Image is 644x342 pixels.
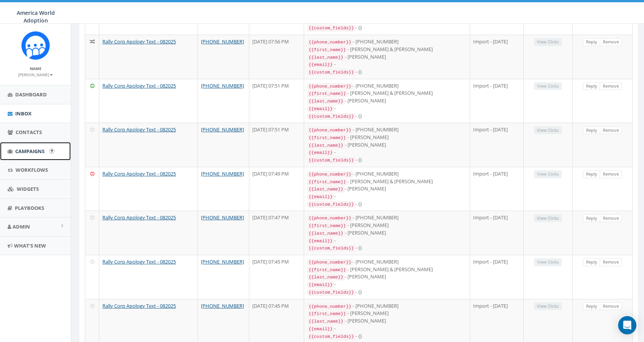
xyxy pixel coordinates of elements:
[307,281,467,288] div: -
[249,123,304,167] td: [DATE] 07:51 PM
[600,170,622,178] a: Remove
[307,200,467,208] div: - {}
[307,333,355,340] code: {{custom_fields}}
[307,142,345,149] code: {{last_name}}
[102,38,176,45] a: Rally Corp Apology Text - 082025
[249,211,304,255] td: [DATE] 07:47 PM
[307,126,467,134] div: - [PHONE_NUMBER]
[49,149,54,154] input: Submit
[307,245,355,252] code: {{custom_fields}}
[201,170,244,177] a: [PHONE_NUMBER]
[102,170,176,177] a: Rally Corp Apology Text - 082025
[583,82,600,90] a: Reply
[201,302,244,309] a: [PHONE_NUMBER]
[307,105,334,112] code: {{email}}
[307,193,467,200] div: -
[470,211,523,255] td: Import - [DATE]
[583,302,600,310] a: Reply
[14,242,46,249] span: What's New
[307,113,355,120] code: {{custom_fields}}
[583,258,600,266] a: Reply
[307,229,467,237] div: - [PERSON_NAME]
[307,214,467,222] div: - [PHONE_NUMBER]
[307,230,345,237] code: {{last_name}}
[307,149,334,156] code: {{email}}
[618,316,636,334] div: Open Intercom Messenger
[307,69,355,76] code: {{custom_fields}}
[30,66,41,71] small: Name
[600,82,622,90] a: Remove
[102,82,176,89] a: Rally Corp Apology Text - 082025
[307,171,353,178] code: {{phone_number}}
[307,274,345,281] code: {{last_name}}
[470,167,523,211] td: Import - [DATE]
[21,31,50,60] img: Rally_Corp_Icon.png
[307,82,467,90] div: - [PHONE_NUMBER]
[307,54,345,61] code: {{last_name}}
[470,255,523,299] td: Import - [DATE]
[307,179,348,185] code: {{first_name}}
[470,79,523,123] td: Import - [DATE]
[307,141,467,149] div: - [PERSON_NAME]
[307,61,334,68] code: {{email}}
[307,332,467,340] div: - {}
[307,267,348,273] code: {{first_name}}
[470,35,523,79] td: Import - [DATE]
[307,46,348,53] code: {{first_name}}
[307,46,467,53] div: - [PERSON_NAME] & [PERSON_NAME]
[583,170,600,178] a: Reply
[307,259,353,266] code: {{phone_number}}
[307,127,353,134] code: {{phone_number}}
[307,24,467,32] div: - {}
[249,35,304,79] td: [DATE] 07:56 PM
[102,302,176,309] a: Rally Corp Apology Text - 082025
[583,214,600,222] a: Reply
[307,97,467,105] div: - [PERSON_NAME]
[102,126,176,133] a: Rally Corp Apology Text - 082025
[307,317,467,325] div: - [PERSON_NAME]
[307,38,467,46] div: - [PHONE_NUMBER]
[307,222,467,229] div: - [PERSON_NAME]
[307,89,467,97] div: - [PERSON_NAME] & [PERSON_NAME]
[307,83,353,90] code: {{phone_number}}
[15,91,47,98] span: Dashboard
[307,134,348,141] code: {{first_name}}
[307,215,353,222] code: {{phone_number}}
[600,38,622,46] a: Remove
[16,166,48,173] span: Workflows
[583,126,600,134] a: Reply
[201,214,244,221] a: [PHONE_NUMBER]
[307,68,467,76] div: - {}
[13,223,30,230] span: Admin
[307,288,467,296] div: - {}
[307,185,467,193] div: - [PERSON_NAME]
[201,38,244,45] a: [PHONE_NUMBER]
[307,244,467,252] div: - {}
[15,110,32,117] span: Inbox
[307,157,355,164] code: {{custom_fields}}
[307,90,348,97] code: {{first_name}}
[307,105,467,112] div: -
[307,302,467,310] div: - [PHONE_NUMBER]
[600,258,622,266] a: Remove
[102,214,176,221] a: Rally Corp Apology Text - 082025
[307,222,348,229] code: {{first_name}}
[583,38,600,46] a: Reply
[307,98,345,105] code: {{last_name}}
[15,205,44,211] span: Playbooks
[307,25,355,32] code: {{custom_fields}}
[307,39,353,46] code: {{phone_number}}
[600,214,622,222] a: Remove
[307,201,355,208] code: {{custom_fields}}
[17,9,55,24] span: America World Adoption
[201,258,244,265] a: [PHONE_NUMBER]
[307,303,353,310] code: {{phone_number}}
[201,126,244,133] a: [PHONE_NUMBER]
[470,123,523,167] td: Import - [DATE]
[307,318,345,325] code: {{last_name}}
[307,193,334,200] code: {{email}}
[307,326,334,332] code: {{email}}
[201,82,244,89] a: [PHONE_NUMBER]
[600,126,622,134] a: Remove
[102,258,176,265] a: Rally Corp Apology Text - 082025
